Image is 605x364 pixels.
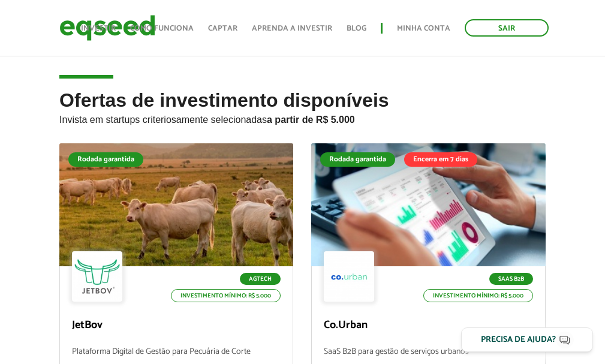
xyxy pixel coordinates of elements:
[59,111,546,125] p: Invista em startups criteriosamente selecionadas
[423,289,533,302] p: Investimento mínimo: R$ 5.000
[59,12,155,44] img: EqSeed
[489,273,533,285] p: SaaS B2B
[347,25,366,32] a: Blog
[59,90,546,143] h2: Ofertas de investimento disponíveis
[267,115,355,125] strong: a partir de R$ 5.000
[208,25,237,32] a: Captar
[72,319,281,332] p: JetBov
[171,289,281,302] p: Investimento mínimo: R$ 5.000
[324,319,532,332] p: Co.Urban
[252,25,332,32] a: Aprenda a investir
[130,25,194,32] a: Como funciona
[320,152,395,167] div: Rodada garantida
[240,273,281,285] p: Agtech
[68,152,143,167] div: Rodada garantida
[81,25,116,32] a: Investir
[404,152,477,167] div: Encerra em 7 dias
[397,25,450,32] a: Minha conta
[465,19,549,37] a: Sair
